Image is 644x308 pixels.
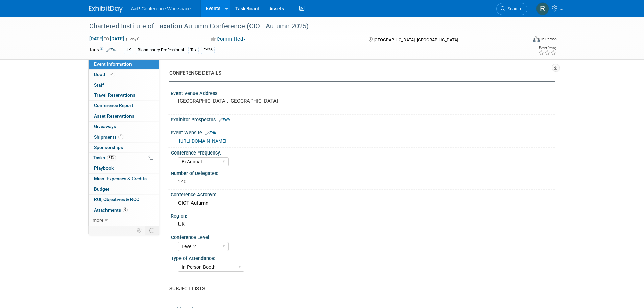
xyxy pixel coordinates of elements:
div: Region: [171,211,555,219]
div: Event Rating [538,46,556,50]
span: Misc. Expenses & Credits [94,176,147,181]
i: Booth reservation complete [110,72,113,76]
div: SUBJECT LISTS [169,285,550,292]
a: Edit [219,118,230,122]
span: Event Information [94,61,132,67]
div: FY26 [201,47,215,54]
span: more [93,217,103,223]
button: Committed [208,35,248,43]
span: Booth [94,72,115,77]
a: more [89,215,159,226]
span: Tasks [93,155,116,160]
td: Toggle Event Tabs [145,226,159,235]
span: Search [505,6,521,11]
span: Travel Reservations [94,92,135,98]
span: [GEOGRAPHIC_DATA], [GEOGRAPHIC_DATA] [374,37,458,42]
span: Budget [94,186,109,192]
a: Shipments1 [89,132,159,142]
span: [DATE] [DATE] [89,35,124,42]
div: CIOT Autumn [176,198,550,208]
div: Exhibitor Prospectus: [171,115,555,123]
div: Bloomsbury Professional [136,47,186,54]
span: Shipments [94,134,123,140]
a: Travel Reservations [89,90,159,100]
div: UK [124,47,133,54]
a: [URL][DOMAIN_NAME] [179,138,226,144]
a: Giveaways [89,122,159,132]
span: to [103,36,110,41]
span: (3 days) [125,37,140,41]
div: 140 [176,176,550,187]
img: Format-Inperson.png [533,36,540,42]
div: Event Format [487,35,557,45]
a: Conference Report [89,101,159,111]
a: Edit [205,131,216,135]
span: 54% [107,155,116,160]
img: Rebecca Callow [536,2,549,15]
a: Event Information [89,59,159,69]
a: Budget [89,184,159,194]
span: Attachments [94,207,128,213]
a: Sponsorships [89,143,159,153]
a: Tasks54% [89,153,159,163]
div: Event Venue Address: [171,88,555,97]
span: 1 [118,134,123,139]
a: Attachments9 [89,205,159,215]
td: Tags [89,46,118,54]
div: Type of Attendance: [171,253,552,262]
span: Giveaways [94,124,116,129]
a: Search [496,3,527,15]
div: UK [176,219,550,230]
a: ROI, Objectives & ROO [89,195,159,205]
div: Chartered Institute of Taxation Autumn Conference (CIOT Autumn 2025) [87,20,517,32]
a: Asset Reservations [89,111,159,121]
a: Edit [106,48,118,52]
span: Asset Reservations [94,113,134,119]
div: Tax [188,47,199,54]
span: A&P Conference Workspace [131,6,191,11]
div: CONFERENCE DETAILS [169,70,550,77]
a: Booth [89,70,159,80]
span: 9 [123,207,128,212]
span: ROI, Objectives & ROO [94,197,139,202]
div: Number of Delegates: [171,168,555,177]
a: Misc. Expenses & Credits [89,174,159,184]
div: Conference Frequency: [171,148,552,156]
span: Conference Report [94,103,133,108]
div: In-Person [541,37,557,42]
img: ExhibitDay [89,6,123,13]
pre: [GEOGRAPHIC_DATA], [GEOGRAPHIC_DATA] [178,98,324,104]
a: Playbook [89,163,159,173]
div: Conference Acronym: [171,190,555,198]
span: Sponsorships [94,145,123,150]
td: Personalize Event Tab Strip [134,226,145,235]
div: Event Website: [171,127,555,136]
a: Staff [89,80,159,90]
span: Staff [94,82,104,88]
span: Playbook [94,165,114,171]
div: Conference Level: [171,232,552,241]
